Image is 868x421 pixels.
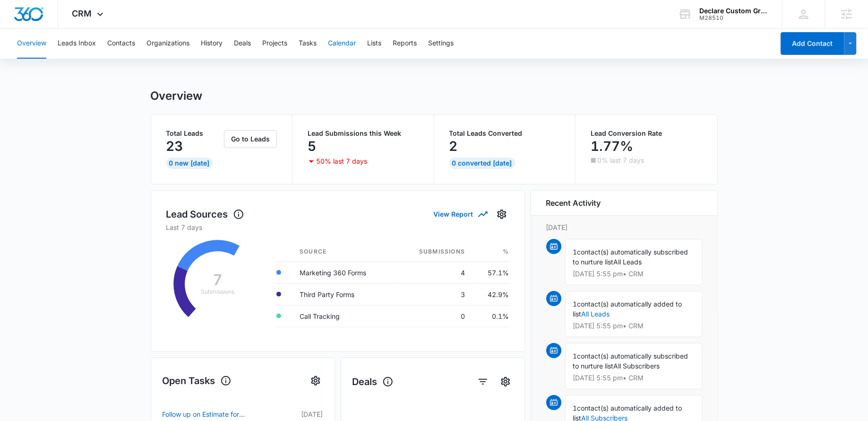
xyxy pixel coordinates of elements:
[473,283,509,305] td: 42.9%
[573,300,577,308] span: 1
[573,404,577,412] span: 1
[308,130,419,137] p: Lead Submissions this Week
[395,242,473,262] th: Submissions
[449,139,458,154] p: 2
[473,262,509,283] td: 57.1%
[573,375,694,381] p: [DATE] 5:55 pm • CRM
[395,305,473,327] td: 0
[166,130,223,137] p: Total Leads
[498,374,513,389] button: Settings
[58,28,96,59] button: Leads Inbox
[292,305,395,327] td: Call Tracking
[573,352,688,370] span: contact(s) automatically subscribed to nurture list
[224,130,277,148] button: Go to Leads
[573,300,682,318] span: contact(s) automatically added to list
[494,207,509,222] button: Settings
[591,139,633,154] p: 1.77%
[146,28,189,59] button: Organizations
[166,207,244,221] h1: Lead Sources
[17,28,46,59] button: Overview
[473,242,509,262] th: %
[573,271,694,277] p: [DATE] 5:55 pm • CRM
[699,7,768,15] div: account name
[107,28,135,59] button: Contacts
[234,28,251,59] button: Deals
[292,262,395,283] td: Marketing 360 Forms
[262,28,287,59] button: Projects
[573,323,694,329] p: [DATE] 5:55 pm • CRM
[224,135,277,143] a: Go to Leads
[166,158,213,169] div: 0 New [DATE]
[395,262,473,283] td: 4
[163,409,245,420] a: Follow up on Estimate for [PERSON_NAME]
[328,28,356,59] button: Calendar
[395,283,473,305] td: 3
[449,158,515,169] div: 0 Converted [DATE]
[201,28,223,59] button: History
[699,15,768,21] div: account id
[597,157,644,164] p: 0% last 7 days
[292,283,395,305] td: Third Party Forms
[292,242,395,262] th: Source
[151,89,203,103] h1: Overview
[591,130,702,137] p: Lead Conversion Rate
[573,352,577,360] span: 1
[546,197,601,209] h6: Recent Activity
[614,362,660,370] span: All Subscribers
[573,248,688,266] span: contact(s) automatically subscribed to nurture list
[475,374,490,389] button: Date Range Filter
[166,139,183,154] p: 23
[546,222,702,232] p: [DATE]
[299,28,317,59] button: Tasks
[166,222,509,232] p: Last 7 days
[781,32,844,55] button: Add Contact
[273,409,323,419] p: [DATE]
[428,28,454,59] button: Settings
[434,206,487,222] button: View Report
[72,9,92,18] span: CRM
[367,28,381,59] button: Lists
[573,248,577,256] span: 1
[352,375,394,389] h1: Deals
[582,310,610,318] a: All Leads
[393,28,417,59] button: Reports
[614,258,642,266] span: All Leads
[163,374,232,388] h1: Open Tasks
[308,139,316,154] p: 5
[316,158,367,165] p: 50% last 7 days
[308,373,323,388] button: Settings
[449,130,560,137] p: Total Leads Converted
[473,305,509,327] td: 0.1%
